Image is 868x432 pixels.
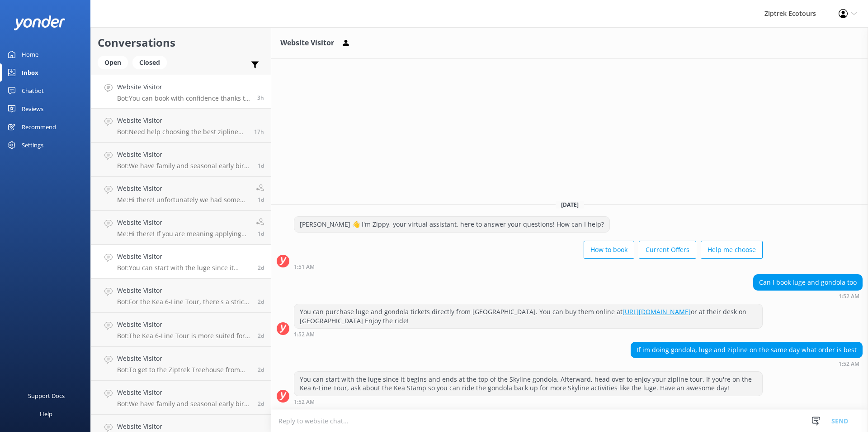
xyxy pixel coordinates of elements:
div: You can purchase luge and gondola tickets directly from [GEOGRAPHIC_DATA]. You can buy them onlin... [294,304,762,328]
p: Bot: For the Kea 6-Line Tour, there's a strict minimum weight limit of 30kg. If your child is und... [117,298,251,306]
div: Support Docs [28,387,65,405]
button: Help me choose [701,241,763,259]
h4: Website Visitor [117,150,251,160]
h4: Website Visitor [117,354,251,364]
a: Website VisitorBot:To get to the Ziptrek Treehouse from the Skyline, you can take the Skyline Gon... [91,347,271,381]
p: Bot: We have family and seasonal early bird discounts available, which can change throughout the ... [117,162,251,170]
strong: 1:52 AM [839,361,859,367]
span: Oct 02 2025 05:55am (UTC +13:00) Pacific/Auckland [257,94,264,102]
div: Inbox [22,63,38,82]
span: Sep 29 2025 10:57am (UTC +13:00) Pacific/Auckland [258,366,264,374]
span: Sep 30 2025 11:46am (UTC +13:00) Pacific/Auckland [258,196,264,204]
h4: Website Visitor [117,184,249,194]
a: Website VisitorMe:Hi there! If you are meaning applying for a role at Ziptrek, all of our current... [91,211,271,245]
span: Sep 30 2025 01:52am (UTC +13:00) Pacific/Auckland [258,264,264,272]
p: Bot: You can start with the luge since it begins and ends at the top of the Skyline gondola. Afte... [117,264,251,272]
h4: Website Visitor [117,286,251,296]
p: Bot: To get to the Ziptrek Treehouse from the Skyline, you can take the Skyline Gondola up to [PE... [117,366,251,374]
strong: 1:52 AM [294,399,315,405]
h4: Website Visitor [117,388,251,398]
div: Recommend [22,118,56,136]
div: If im doing gondola, luge and zipline on the same day what order is best [631,342,862,358]
p: Bot: Need help choosing the best zipline adventure? Take our quiz at [URL][DOMAIN_NAME]. [117,128,247,136]
a: Website VisitorBot:Need help choosing the best zipline adventure? Take our quiz at [URL][DOMAIN_N... [91,109,271,143]
div: You can start with the luge since it begins and ends at the top of the Skyline gondola. Afterward... [294,372,762,396]
div: Settings [22,136,43,154]
img: yonder-white-logo.png [14,15,66,30]
a: Website VisitorMe:Hi there! unfortunately we had some technical difficulties with our cameras [DA... [91,177,271,211]
a: Open [98,57,132,67]
h4: Website Visitor [117,252,251,262]
strong: 1:52 AM [294,332,315,337]
div: Help [40,405,52,423]
p: Bot: The Kea 6-Line Tour is more suited for those seeking a higher adrenaline factor and may not ... [117,332,251,340]
h4: Website Visitor [117,116,247,126]
div: Sep 30 2025 01:52am (UTC +13:00) Pacific/Auckland [294,398,763,405]
a: Website VisitorBot:We have family and seasonal early bird discounts available! These offers can c... [91,381,271,415]
a: Website VisitorBot:For the Kea 6-Line Tour, there's a strict minimum weight limit of 30kg. If you... [91,279,271,313]
div: Chatbot [22,82,44,100]
div: [PERSON_NAME] 👋 I'm Zippy, your virtual assistant, here to answer your questions! How can I help? [294,217,609,232]
p: Me: Hi there! If you are meaning applying for a role at Ziptrek, all of our current job openings ... [117,230,249,238]
span: [DATE] [556,201,584,209]
a: Website VisitorBot:We have family and seasonal early bird discounts available, which can change t... [91,143,271,177]
h4: Website Visitor [117,82,250,92]
a: [URL][DOMAIN_NAME] [623,307,691,316]
h3: Website Visitor [280,37,334,49]
div: Sep 30 2025 01:52am (UTC +13:00) Pacific/Auckland [631,360,863,367]
h4: Website Visitor [117,218,249,228]
h4: Website Visitor [117,320,251,330]
p: Me: Hi there! unfortunately we had some technical difficulties with our cameras [DATE]. They shou... [117,196,249,204]
p: Bot: We have family and seasonal early bird discounts available! These offers can change througho... [117,400,251,408]
a: Closed [132,57,171,67]
div: Can I book luge and gondola too [754,275,862,290]
div: Sep 30 2025 01:52am (UTC +13:00) Pacific/Auckland [753,293,863,299]
a: Website VisitorBot:The Kea 6-Line Tour is more suited for those seeking a higher adrenaline facto... [91,313,271,347]
div: Home [22,45,38,63]
a: Website VisitorBot:You can book with confidence thanks to our 24-hour cancellation policy! For gr... [91,75,271,109]
span: Oct 01 2025 03:29pm (UTC +13:00) Pacific/Auckland [254,128,264,136]
div: Sep 30 2025 01:52am (UTC +13:00) Pacific/Auckland [294,331,763,337]
button: Current Offers [639,241,696,259]
h4: Website Visitor [117,422,251,432]
div: Open [98,56,128,69]
p: Bot: You can book with confidence thanks to our 24-hour cancellation policy! For groups under 10,... [117,94,250,102]
strong: 1:51 AM [294,264,315,270]
div: Sep 30 2025 01:51am (UTC +13:00) Pacific/Auckland [294,263,763,270]
strong: 1:52 AM [839,294,859,299]
span: Sep 29 2025 02:42pm (UTC +13:00) Pacific/Auckland [258,332,264,340]
h2: Conversations [98,34,264,51]
div: Reviews [22,100,43,118]
span: Sep 29 2025 07:45pm (UTC +13:00) Pacific/Auckland [258,298,264,306]
button: How to book [584,241,634,259]
span: Sep 30 2025 04:44pm (UTC +13:00) Pacific/Auckland [258,162,264,170]
span: Sep 30 2025 10:29am (UTC +13:00) Pacific/Auckland [258,230,264,238]
span: Sep 29 2025 09:35am (UTC +13:00) Pacific/Auckland [258,400,264,408]
div: Closed [132,56,167,69]
a: Website VisitorBot:You can start with the luge since it begins and ends at the top of the Skyline... [91,245,271,279]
